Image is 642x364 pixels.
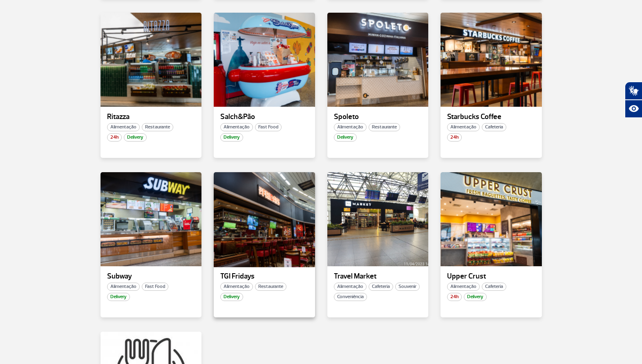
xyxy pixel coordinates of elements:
span: Restaurante [255,283,286,291]
p: TGI Fridays [220,272,309,281]
span: Delivery [107,293,130,301]
p: Subway [107,272,195,281]
span: Restaurante [142,123,173,131]
span: Alimentação [220,283,253,291]
span: Delivery [334,133,357,142]
span: Delivery [220,133,243,142]
span: Souvenir [395,283,420,291]
span: Fast Food [255,123,282,131]
span: Alimentação [220,123,253,131]
span: Delivery [220,293,243,301]
span: Alimentação [107,123,140,131]
span: Delivery [464,293,487,301]
p: Spoleto [334,113,422,121]
span: Cafeteria [482,123,506,131]
p: Salch&Pão [220,113,309,121]
p: Upper Crust [447,272,535,281]
div: Plugin de acessibilidade da Hand Talk. [625,82,642,118]
span: Alimentação [447,123,480,131]
p: Travel Market [334,272,422,281]
span: Alimentação [334,123,367,131]
button: Abrir tradutor de língua de sinais. [625,82,642,100]
span: Alimentação [334,283,367,291]
p: Ritazza [107,113,195,121]
span: Delivery [124,133,147,142]
button: Abrir recursos assistivos. [625,100,642,118]
span: Alimentação [107,283,140,291]
span: Cafeteria [482,283,506,291]
p: Starbucks Coffee [447,113,535,121]
span: 24h [107,133,122,142]
span: Restaurante [369,123,400,131]
span: Fast Food [142,283,168,291]
span: Alimentação [447,283,480,291]
span: Conveniência [334,293,367,301]
span: 24h [447,133,462,142]
span: Cafeteria [369,283,393,291]
span: 24h [447,293,462,301]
